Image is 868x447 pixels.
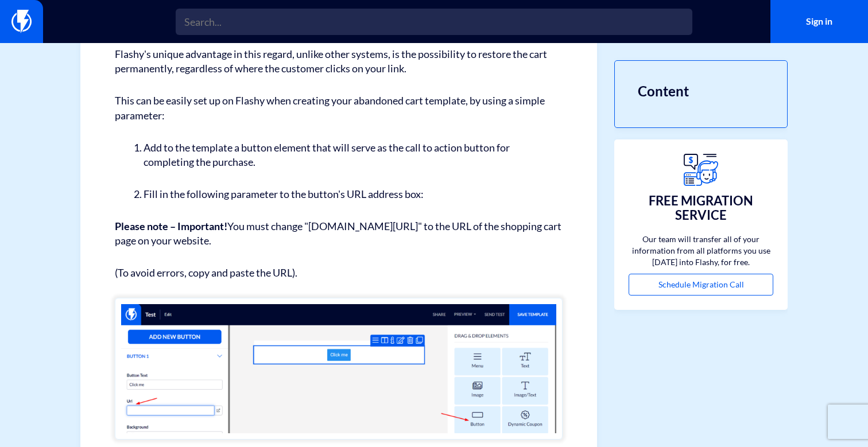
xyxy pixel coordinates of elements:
li: Fill in the following parameter to the button's URL address box: [144,187,534,202]
a: Schedule Migration Call [629,274,773,296]
li: Add to the template a button element that will serve as the call to action button for completing ... [144,141,534,170]
p: (To avoid errors, copy and paste the URL). [115,266,563,281]
input: Search... [176,9,692,35]
p: Flashy's unique advantage in this regard, unlike other systems, is the possibility to restore the... [115,47,563,76]
strong: Please note – Important! [115,220,227,232]
p: This can be easily set up on Flashy when creating your abandoned cart template, by using a simple... [115,94,563,123]
h3: FREE MIGRATION SERVICE [629,194,773,221]
p: Our team will transfer all of your information from all platforms you use [DATE] into Flashy, for... [629,234,773,268]
p: You must change "[DOMAIN_NAME][URL]" to the URL of the shopping cart page on your website. [115,219,563,248]
h3: Content [638,84,764,99]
